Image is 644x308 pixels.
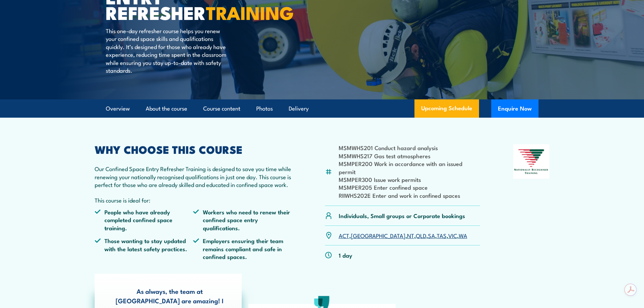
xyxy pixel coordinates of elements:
p: , , , , , , , [339,232,467,239]
li: Employers ensuring their team remains compliant and safe in confined spaces. [193,237,292,260]
li: People who have already completed confined space training. [95,208,193,232]
a: QLD [416,231,426,239]
a: SA [428,231,435,239]
li: MSMWHS217 Gas test atmospheres [339,152,480,160]
a: ACT [339,231,349,239]
a: Course content [203,100,240,118]
a: [GEOGRAPHIC_DATA] [351,231,405,239]
li: MSMPER300 Issue work permits [339,175,480,183]
p: Our Confined Space Entry Refresher Training is designed to save you time while renewing your nati... [95,165,292,188]
a: VIC [448,231,457,239]
button: Enquire Now [491,99,539,118]
a: Upcoming Schedule [414,99,479,118]
p: This course is ideal for: [95,196,292,204]
li: Those wanting to stay updated with the latest safety practices. [95,237,193,260]
a: TAS [437,231,447,239]
li: MSMWHS201 Conduct hazard analysis [339,144,480,151]
a: NT [407,231,414,239]
a: Delivery [289,100,309,118]
li: MSMPER205 Enter confined space [339,183,480,191]
li: RIIWHS202E Enter and work in confined spaces [339,191,480,199]
li: MSMPER200 Work in accordance with an issued permit [339,160,480,175]
a: Overview [106,100,130,118]
p: This one-day refresher course helps you renew your confined space skills and qualifications quick... [106,27,229,74]
p: Individuals, Small groups or Corporate bookings [339,212,465,219]
a: About the course [146,100,187,118]
a: Photos [256,100,273,118]
a: WA [459,231,467,239]
p: 1 day [339,251,352,259]
h2: WHY CHOOSE THIS COURSE [95,144,292,154]
img: Nationally Recognised Training logo. [513,144,550,179]
li: Workers who need to renew their confined space entry qualifications. [193,208,292,232]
